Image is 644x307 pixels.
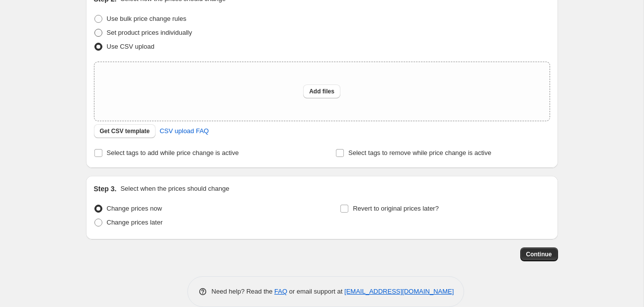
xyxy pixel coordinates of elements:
[107,43,155,50] span: Use CSV upload
[107,219,163,226] span: Change prices later
[107,149,239,156] span: Select tags to add while price change is active
[520,247,558,261] button: Continue
[154,123,215,139] a: CSV upload FAQ
[212,288,275,295] span: Need help? Read the
[94,184,117,194] h2: Step 3.
[107,29,192,36] span: Set product prices individually
[348,149,491,156] span: Select tags to remove while price change is active
[274,288,287,295] a: FAQ
[120,184,229,194] p: Select when the prices should change
[287,288,344,295] span: or email support at
[309,87,334,95] span: Add files
[100,127,150,135] span: Get CSV template
[107,15,186,22] span: Use bulk price change rules
[107,205,162,212] span: Change prices now
[303,84,340,98] button: Add files
[526,250,552,258] span: Continue
[160,126,209,136] span: CSV upload FAQ
[353,205,439,212] span: Revert to original prices later?
[344,288,454,295] a: [EMAIL_ADDRESS][DOMAIN_NAME]
[94,124,156,138] button: Get CSV template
